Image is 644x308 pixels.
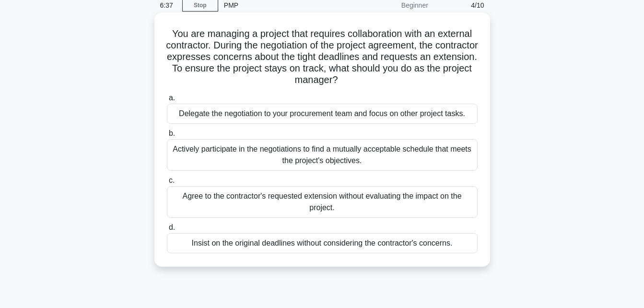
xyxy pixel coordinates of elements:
[167,139,478,171] div: Actively participate in the negotiations to find a mutually acceptable schedule that meets the pr...
[169,223,175,231] span: d.
[167,233,478,253] div: Insist on the original deadlines without considering the contractor's concerns.
[167,186,478,218] div: Agree to the contractor's requested extension without evaluating the impact on the project.
[169,129,175,137] span: b.
[167,104,478,124] div: Delegate the negotiation to your procurement team and focus on other project tasks.
[169,94,175,102] span: a.
[169,176,175,184] span: c.
[166,28,479,86] h5: You are managing a project that requires collaboration with an external contractor. During the ne...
